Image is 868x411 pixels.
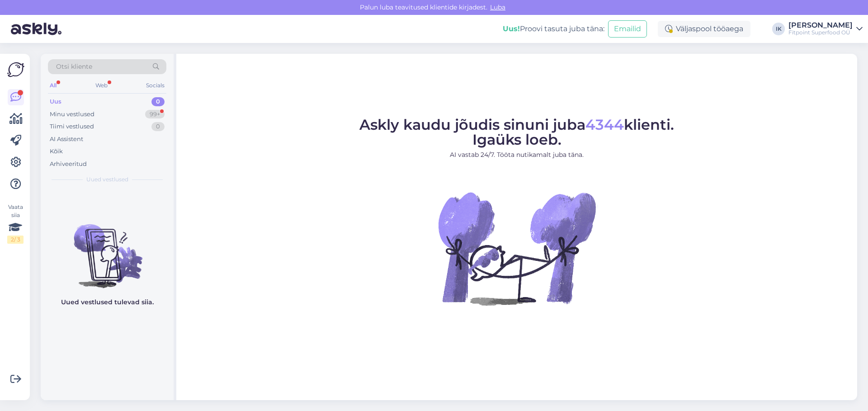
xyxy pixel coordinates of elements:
[41,208,174,289] img: No chats
[435,167,598,330] img: No Chat active
[7,236,24,244] div: 2 / 3
[86,175,128,184] span: Uued vestlused
[487,3,508,11] span: Luba
[50,135,83,144] div: AI Assistent
[658,21,750,37] div: Väljaspool tööaega
[48,80,58,91] div: All
[145,110,165,119] div: 99+
[788,29,853,36] div: Fitpoint Superfood OÜ
[7,203,24,244] div: Vaata siia
[56,62,92,71] span: Otsi kliente
[503,24,520,33] b: Uus!
[50,147,63,156] div: Kõik
[788,22,863,36] a: [PERSON_NAME]Fitpoint Superfood OÜ
[151,122,165,131] div: 0
[61,298,154,307] p: Uued vestlused tulevad siia.
[7,61,24,78] img: Askly Logo
[608,20,647,38] button: Emailid
[503,24,604,34] div: Proovi tasuta juba täna:
[144,80,166,91] div: Socials
[788,22,853,29] div: [PERSON_NAME]
[359,150,674,160] p: AI vastab 24/7. Tööta nutikamalt juba täna.
[50,110,94,119] div: Minu vestlused
[772,23,785,35] div: IK
[94,80,109,91] div: Web
[50,160,87,169] div: Arhiveeritud
[585,116,624,133] span: 4344
[50,97,61,106] div: Uus
[151,97,165,106] div: 0
[359,116,674,148] span: Askly kaudu jõudis sinuni juba klienti. Igaüks loeb.
[50,122,94,131] div: Tiimi vestlused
